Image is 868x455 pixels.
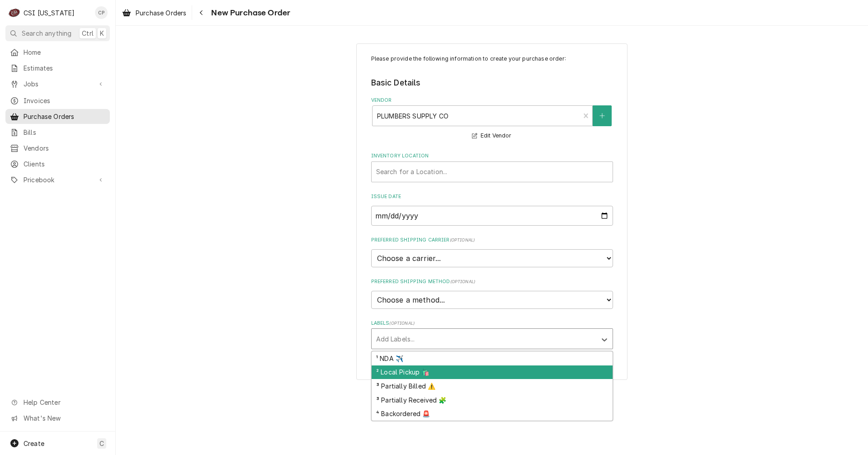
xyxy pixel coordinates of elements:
[95,6,108,19] div: Craig Pierce's Avatar
[371,97,613,104] label: Vendor
[371,193,613,200] label: Issue Date
[136,8,186,18] span: Purchase Orders
[599,113,605,119] svg: Create New Vendor
[372,379,613,393] div: ³ Partially Billed ⚠️
[24,159,105,169] span: Clients
[371,320,613,327] label: Labels
[372,365,613,379] div: ² Local Pickup 🛍️
[372,351,613,365] div: ¹ NDA ✈️
[82,28,94,38] span: Ctrl
[24,8,75,18] div: CSI [US_STATE]
[24,440,44,447] span: Create
[371,97,613,142] div: Vendor
[22,28,71,38] span: Search anything
[24,96,105,105] span: Invoices
[194,5,208,20] button: Navigate back
[24,413,104,423] span: What's New
[371,152,613,160] label: Inventory Location
[389,321,415,326] span: ( optional )
[371,237,613,244] label: Preferred Shipping Carrier
[371,320,613,349] div: Labels
[5,25,110,41] button: Search anythingCtrlK
[208,7,290,19] span: New Purchase Order
[5,395,110,410] a: Go to Help Center
[100,28,104,38] span: K
[471,130,513,142] button: Edit Vendor
[371,278,613,285] label: Preferred Shipping Method
[24,112,105,121] span: Purchase Orders
[95,6,108,19] div: CP
[5,93,110,108] a: Invoices
[5,156,110,171] a: Clients
[24,47,105,57] span: Home
[450,237,475,242] span: ( optional )
[5,411,110,426] a: Go to What's New
[8,6,21,19] div: C
[8,6,21,19] div: CSI Kentucky's Avatar
[371,77,613,89] legend: Basic Details
[24,128,105,137] span: Bills
[371,278,613,308] div: Preferred Shipping Method
[372,407,613,421] div: ⁴ Backordered 🚨
[24,175,92,185] span: Pricebook
[371,55,613,63] p: Please provide the following information to create your purchase order:
[371,152,613,182] div: Inventory Location
[24,63,105,73] span: Estimates
[5,61,110,76] a: Estimates
[5,109,110,124] a: Purchase Orders
[371,206,613,226] input: yyyy-mm-dd
[593,105,612,126] button: Create New Vendor
[5,141,110,156] a: Vendors
[5,125,110,140] a: Bills
[450,279,476,284] span: ( optional )
[372,393,613,407] div: ³ Partially Received 🧩
[5,45,110,60] a: Home
[99,439,104,448] span: C
[5,172,110,187] a: Go to Pricebook
[356,43,627,380] div: Purchase Order Create/Update
[118,5,190,20] a: Purchase Orders
[24,79,92,89] span: Jobs
[371,193,613,225] div: Issue Date
[371,237,613,267] div: Preferred Shipping Carrier
[5,76,110,91] a: Go to Jobs
[371,55,613,349] div: Purchase Order Create/Update Form
[24,143,105,153] span: Vendors
[24,398,104,407] span: Help Center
